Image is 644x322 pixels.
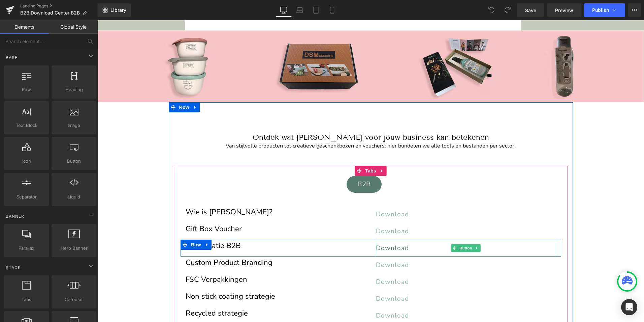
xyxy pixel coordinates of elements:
a: Download [279,287,459,304]
span: Save [525,7,536,14]
a: Download [279,236,459,253]
span: Hero Banner [54,245,94,252]
a: Download [279,203,459,219]
a: Tablet [308,3,324,17]
span: Text Block [6,122,47,129]
a: Expand / Collapse [376,224,383,232]
h1: Recycled strategie [88,291,268,295]
a: Download [279,270,459,287]
span: Button [361,224,376,232]
span: Row [80,82,94,92]
span: Row [6,86,47,93]
a: Laptop [292,3,308,17]
h1: Custom Product Branding [88,241,268,244]
span: Download [279,190,312,198]
button: Undo [485,3,498,17]
span: Separator [6,193,47,200]
span: Base [5,54,18,61]
span: B2B Download Center B2B [20,10,80,16]
h1: Gift Box Voucher [88,207,268,211]
span: Download [279,207,312,215]
button: Redo [501,3,514,17]
span: Download [279,291,312,300]
span: Row [92,219,105,230]
span: Button [54,158,94,165]
span: Image [54,122,94,129]
span: Download [279,240,312,249]
h1: Non stick coating strategie [88,274,268,278]
div: Open Intercom Messenger [621,299,637,315]
button: More [628,3,641,17]
a: Landing Pages [20,3,98,9]
a: Presentatie B2B [88,220,143,231]
span: Publish [592,7,609,13]
span: Tabs [266,145,281,156]
div: B2B [253,157,280,171]
span: Banner [5,213,25,219]
span: Parallax [6,245,47,252]
a: Global Style [49,20,98,34]
div: Van stijlvolle producten tot creatieve geschenkboxen en vouchers: hier bundelen we alle tools en ... [76,122,471,130]
a: Download [279,186,459,203]
h1: Ontdek wat [PERSON_NAME] voor jouw business kan betekenen [76,112,471,122]
button: Publish [584,3,625,17]
span: Tabs [6,296,47,303]
span: Stack [5,264,22,271]
span: Download [279,223,312,232]
a: Download [279,253,459,270]
span: Icon [6,158,47,165]
span: Preview [555,7,573,14]
span: Download [279,274,312,283]
span: Heading [54,86,94,93]
span: Carousel [54,296,94,303]
h1: Wie is [PERSON_NAME]? [88,190,268,194]
a: Expand / Collapse [105,219,114,230]
a: Desktop [276,3,292,17]
a: FSC Verpakkingen [88,254,150,264]
a: Mobile [324,3,340,17]
a: Preview [547,3,581,17]
span: Library [110,7,126,13]
span: Download [279,257,312,266]
a: New Library [98,3,131,17]
a: Expand / Collapse [94,82,102,92]
a: Expand / Collapse [281,145,289,156]
span: Liquid [54,193,94,200]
